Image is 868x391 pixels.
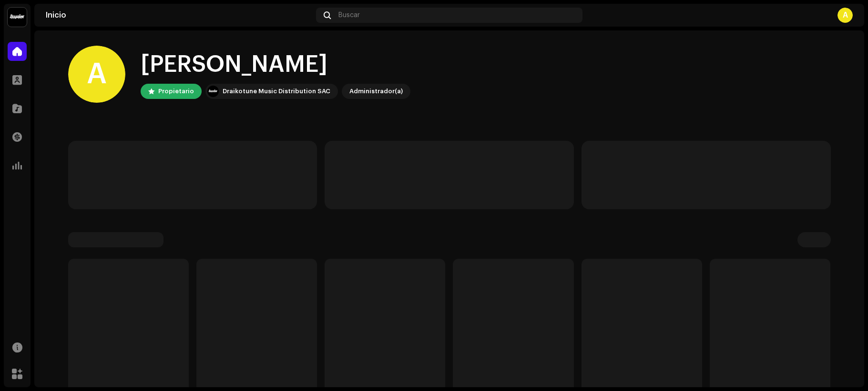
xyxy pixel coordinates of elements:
[349,86,403,97] div: Administrador(a)
[46,11,312,19] div: Inicio
[141,49,410,80] div: [PERSON_NAME]
[68,46,125,103] div: A
[223,86,330,97] div: Draikotune Music Distribution SAC
[837,8,853,23] div: A
[158,86,194,97] div: Propietario
[338,11,360,19] span: Buscar
[207,86,219,97] img: 10370c6a-d0e2-4592-b8a2-38f444b0ca44
[8,8,27,27] img: 10370c6a-d0e2-4592-b8a2-38f444b0ca44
